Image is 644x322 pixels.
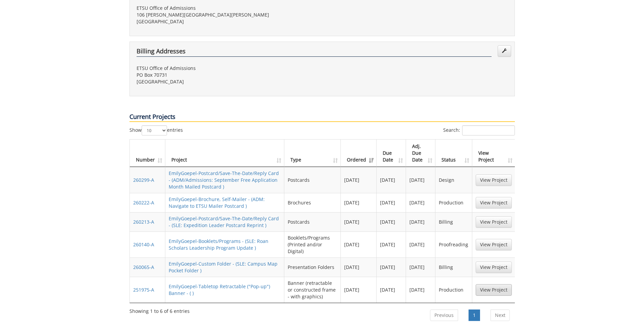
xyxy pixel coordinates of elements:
[129,305,190,315] div: Showing 1 to 6 of 6 entries
[377,231,406,257] td: [DATE]
[472,140,515,167] th: View Project: activate to sort column ascending
[377,193,406,212] td: [DATE]
[137,5,317,11] p: ETSU Office of Admissions
[284,167,341,193] td: Postcards
[137,65,317,72] p: ETSU Office of Admissions
[498,45,511,57] a: Edit Addresses
[476,197,512,208] a: View Project
[406,231,435,257] td: [DATE]
[133,199,154,206] a: 260222-A
[169,170,279,190] a: EmilyGoepel-Postcard/Save-The-Date/Reply Card - (ADM/Admissions: September Free Application Month...
[435,277,472,303] td: Production
[377,140,406,167] th: Due Date: activate to sort column ascending
[377,212,406,231] td: [DATE]
[476,239,512,250] a: View Project
[341,231,377,257] td: [DATE]
[133,241,154,248] a: 260140-A
[406,167,435,193] td: [DATE]
[137,78,317,85] p: [GEOGRAPHIC_DATA]
[476,216,512,228] a: View Project
[476,262,512,273] a: View Project
[284,193,341,212] td: Brochures
[435,193,472,212] td: Production
[406,140,435,167] th: Adj. Due Date: activate to sort column ascending
[137,18,317,25] p: [GEOGRAPHIC_DATA]
[137,11,317,18] p: 106 [PERSON_NAME][GEOGRAPHIC_DATA][PERSON_NAME]
[284,212,341,231] td: Postcards
[435,140,472,167] th: Status: activate to sort column ascending
[443,125,515,135] label: Search:
[142,125,167,135] select: Showentries
[476,284,512,296] a: View Project
[169,196,265,209] a: EmilyGoepel-Brochure, Self-Mailer - (ADM: Navigate to ETSU Mailer Postcard )
[469,309,480,321] a: 1
[377,277,406,303] td: [DATE]
[133,219,154,225] a: 260213-A
[341,212,377,231] td: [DATE]
[341,193,377,212] td: [DATE]
[476,174,512,186] a: View Project
[406,212,435,231] td: [DATE]
[129,125,183,135] label: Show entries
[341,140,377,167] th: Ordered: activate to sort column ascending
[129,113,515,122] p: Current Projects
[137,72,317,78] p: PO Box 70731
[165,140,284,167] th: Project: activate to sort column ascending
[430,309,458,321] a: Previous
[284,257,341,277] td: Presentation Folders
[341,257,377,277] td: [DATE]
[435,212,472,231] td: Billing
[377,167,406,193] td: [DATE]
[462,125,515,135] input: Search:
[406,277,435,303] td: [DATE]
[377,257,406,277] td: [DATE]
[133,264,154,270] a: 260065-A
[284,140,341,167] th: Type: activate to sort column ascending
[435,257,472,277] td: Billing
[169,283,270,296] a: EmilyGoepel-Tabletop Retractable ("Pop-up") Banner - ( )
[406,257,435,277] td: [DATE]
[133,177,154,183] a: 260299-A
[341,167,377,193] td: [DATE]
[133,287,154,293] a: 251975-A
[435,231,472,257] td: Proofreading
[435,167,472,193] td: Design
[169,261,278,274] a: EmilyGoepel-Custom Folder - (SLE: Campus Map Pocket Folder )
[169,238,268,251] a: EmilyGoepel-Booklets/Programs - (SLE: Roan Scholars Leadership Program Update )
[130,140,165,167] th: Number: activate to sort column ascending
[491,309,510,321] a: Next
[169,215,279,228] a: EmilyGoepel-Postcard/Save-The-Date/Reply Card - (SLE: Expedition Leader Postcard Reprint )
[406,193,435,212] td: [DATE]
[284,277,341,303] td: Banner (retractable or constructed frame - with graphics)
[284,231,341,257] td: Booklets/Programs (Printed and/or Digital)
[137,48,492,57] h4: Billing Addresses
[341,277,377,303] td: [DATE]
